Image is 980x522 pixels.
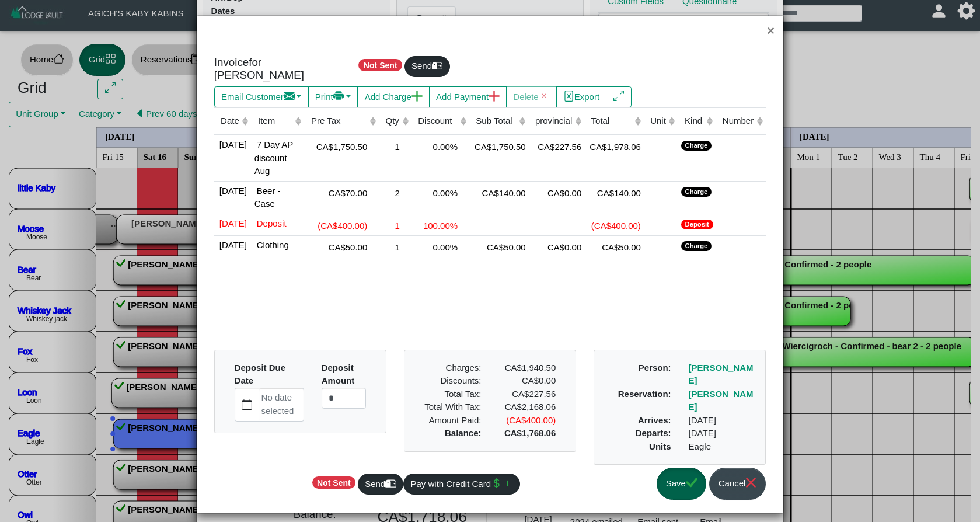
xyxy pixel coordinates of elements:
div: CA$50.00 [308,239,376,255]
div: CA$227.56 [498,388,556,401]
div: 1 [382,138,409,154]
button: Sendmailbox2 [404,56,450,77]
button: calendar [235,388,259,421]
a: [PERSON_NAME] [689,363,754,386]
button: Savecheck [657,468,706,500]
div: CA$0.00 [532,185,582,200]
button: Pay with Credit Cardcurrency dollarplus [403,474,520,495]
div: Total With Tax: [416,401,490,414]
div: (CA$400.00) [490,414,564,427]
button: Add Chargeplus lg [357,86,429,107]
div: CA$0.00 [490,374,564,388]
span: [DATE] [217,183,247,196]
b: Reservation: [618,389,671,399]
a: [PERSON_NAME] [689,389,754,412]
div: Charges: [416,361,490,375]
div: Amount Paid: [416,414,490,427]
span: Not Sent [358,59,402,71]
span: Deposit [254,216,287,228]
span: Clothing [254,238,289,250]
span: for [PERSON_NAME] [214,56,304,82]
div: provincial [535,114,572,128]
div: [DATE] [680,414,763,427]
div: Sub Total [476,114,516,128]
div: 1 [382,239,409,255]
div: CA$50.00 [472,239,526,255]
b: Deposit Amount [322,363,355,386]
b: CA$1,768.06 [504,428,556,438]
b: Balance: [445,428,482,438]
div: CA$2,168.06 [490,401,564,414]
h5: Invoice [214,56,339,82]
div: Qty [386,114,399,128]
div: 0.00% [414,138,466,154]
b: Deposit Due Date [235,363,286,386]
svg: envelope fill [284,91,295,102]
div: Discount [418,114,457,128]
button: Cancelx [709,468,766,500]
div: Discounts: [416,374,490,388]
div: Number [723,114,754,128]
div: CA$50.00 [587,239,641,255]
button: Add Paymentplus lg [429,86,507,107]
svg: printer fill [333,91,344,102]
div: 2 [382,185,409,200]
span: [DATE] [217,137,247,149]
svg: mailbox2 [385,478,396,489]
span: [DATE] [217,216,247,228]
div: CA$140.00 [587,185,641,200]
div: Pre Tax [311,114,367,128]
div: 0.00% [414,239,466,255]
svg: x [745,477,756,488]
div: CA$1,978.06 [587,138,641,154]
div: CA$227.56 [532,138,582,154]
div: CA$70.00 [308,185,376,200]
svg: calendar [242,399,253,410]
span: CA$1,940.50 [505,363,556,373]
svg: plus lg [411,91,423,102]
b: Person: [639,363,671,373]
svg: plus lg [489,91,500,102]
button: Email Customerenvelope fill [214,86,309,107]
b: Departs: [636,428,671,438]
span: Beer - Case [254,183,281,209]
button: Close [758,16,783,47]
button: file excelExport [556,86,607,107]
div: CA$1,750.50 [308,138,376,154]
button: Deletex [506,86,557,107]
div: [DATE] [680,427,763,440]
label: No date selected [259,388,304,421]
div: Item [258,114,292,128]
span: Not Sent [312,476,356,489]
div: Eagle [680,440,763,454]
b: Arrives: [638,415,671,425]
span: 7 Day AP discount Aug [254,137,293,176]
button: Printprinter fill [308,86,358,107]
button: Sendmailbox2 [358,474,403,495]
div: CA$140.00 [472,185,526,200]
div: 1 [382,217,409,233]
svg: check [686,477,697,488]
svg: currency dollar [491,478,502,489]
div: (CA$400.00) [587,217,641,233]
span: [DATE] [217,238,247,250]
div: Total [591,114,632,128]
div: Kind [685,114,704,128]
div: CA$1,750.50 [472,138,526,154]
div: CA$0.00 [532,239,582,255]
div: (CA$400.00) [308,217,376,233]
svg: mailbox2 [432,60,443,71]
div: Total Tax: [416,388,490,401]
svg: arrows angle expand [613,91,625,102]
button: arrows angle expand [606,86,631,107]
div: Date [221,114,239,128]
b: Units [649,441,671,451]
svg: plus [502,478,513,489]
div: Unit [650,114,666,128]
svg: file excel [563,91,574,102]
div: 0.00% [414,185,466,200]
div: 100.00% [414,217,466,233]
